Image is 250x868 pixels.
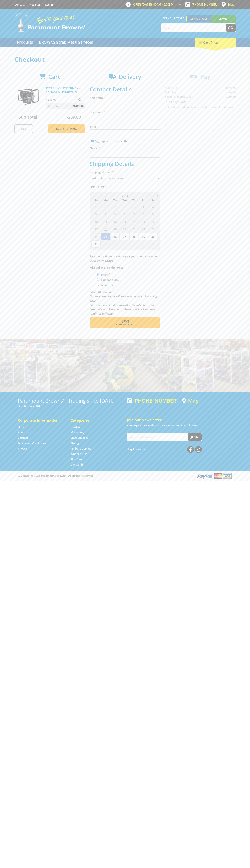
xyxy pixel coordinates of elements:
[97,323,153,326] span: Confirm order
[127,423,232,428] p: Keep up to date with the latest news and special offers.
[90,124,160,129] label: Email
[148,233,157,240] span: 30
[161,24,226,32] input: Search
[18,403,123,408] p: [STREET_ADDRESS]
[97,273,99,276] input: Please select who will pick up the order.
[95,139,129,143] label: Sign up for the newsletter
[101,218,110,225] span: 11
[139,225,148,233] span: 22
[148,198,157,203] span: Sa
[71,441,80,445] a: Go to the Storage page
[148,203,157,210] span: 2
[129,225,138,233] span: 21
[195,38,236,47] div: Cart
[211,15,236,29] a: Mount [PERSON_NAME]
[90,255,158,262] em: Paramount Browns will contact you when your order is ready for pickup
[14,3,25,6] a: Go to the Contact page
[120,225,129,233] span: 20
[127,433,188,441] input: Your email address
[129,210,138,218] span: 7
[90,175,160,182] select: Please select a shipping method.
[127,398,178,403] div: [PHONE_NUMBER]
[148,225,157,233] span: 23
[101,198,110,203] span: Mo
[18,447,27,450] a: Go to the Privacy page
[90,146,160,150] label: Phone
[18,441,46,445] a: Go to the Terms and Conditions page
[90,151,160,158] input: Please enter your telephone number.
[101,203,110,210] span: 28
[18,431,30,434] a: Go to the About Us page
[127,417,232,422] h5: Join our Newsletter
[133,3,174,6] span: OPEN [DATE]
[71,418,116,423] h5: Categories
[97,284,99,286] input: Please select who will pick up the order.
[110,233,120,240] span: 26
[139,198,148,203] span: Fr
[139,233,148,240] span: 29
[71,425,83,429] a: Go to the Hardware page
[110,198,120,203] span: Tu
[101,210,110,218] span: 4
[90,110,160,114] label: Last name
[71,463,83,467] a: Go to the Gift Cards page
[71,457,82,461] a: Go to the Skip Bins page
[129,233,138,240] span: 28
[46,97,65,102] p: $289.00
[100,271,111,278] label: Myself
[120,210,129,218] span: 6
[100,282,114,288] label: A Courier
[139,203,148,210] span: 1
[90,317,160,328] button: Next Confirm order
[46,103,85,109] p: Item total:
[120,319,129,324] span: Next
[90,265,160,270] label: Who will pick up the order?
[48,124,85,133] a: Keep Shopping
[79,86,81,90] a: Remove from cart
[71,431,84,434] a: Go to the Machinery page
[139,218,148,225] span: 15
[19,114,37,120] span: Sub Total
[139,210,148,218] span: 8
[18,418,63,423] h5: Corporate Information
[18,398,123,403] h3: Paramount Browns' - Trading since [DATE]
[127,445,202,453] div: Stay Connected
[66,114,81,120] span: $289.00
[210,40,221,44] span: (1 item)
[120,218,129,225] span: 13
[48,73,60,80] span: Cart
[129,198,138,203] span: Th
[148,218,157,225] span: 16
[14,124,33,133] a: Print
[91,240,101,248] span: 31
[97,278,99,281] input: Please select who will pick up the order.
[129,203,138,210] span: 31
[71,447,91,450] a: Go to the Timber Supplies page
[91,225,101,233] span: 17
[186,15,211,22] a: Gepps Cross
[90,86,160,93] h2: Contact Details
[101,233,110,240] span: 25
[91,210,101,218] span: 3
[226,24,236,32] button: Go
[90,101,160,107] input: Please enter your first name.
[14,473,236,479] div: ® Copyright 2025 Paramount Browns'. All Rights Reserved.
[110,210,120,218] span: 5
[14,56,236,63] h1: Checkout
[30,3,40,6] a: Go to the registration page
[14,38,36,47] a: Go to the Products page
[91,203,101,210] span: 27
[120,203,129,210] span: 30
[18,86,39,107] img: PETROL VOLUME PUMP - 2" (50MM) - INDUSTRIAL
[73,103,84,109] span: $289.00
[120,233,129,240] span: 27
[36,38,96,47] a: Go to the BROWNS Scrap Metal Services page
[46,86,78,94] a: PETROL VOLUME PUMP - 2" (50MM) - INDUSTRIAL
[71,452,87,456] a: Go to the Wheelie Bins page
[121,194,129,197] span: [DATE]
[91,233,101,240] span: 24
[119,73,141,80] span: Delivery
[129,240,138,248] span: 4
[14,13,86,32] img: Paramount Browns'
[139,240,148,248] span: 5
